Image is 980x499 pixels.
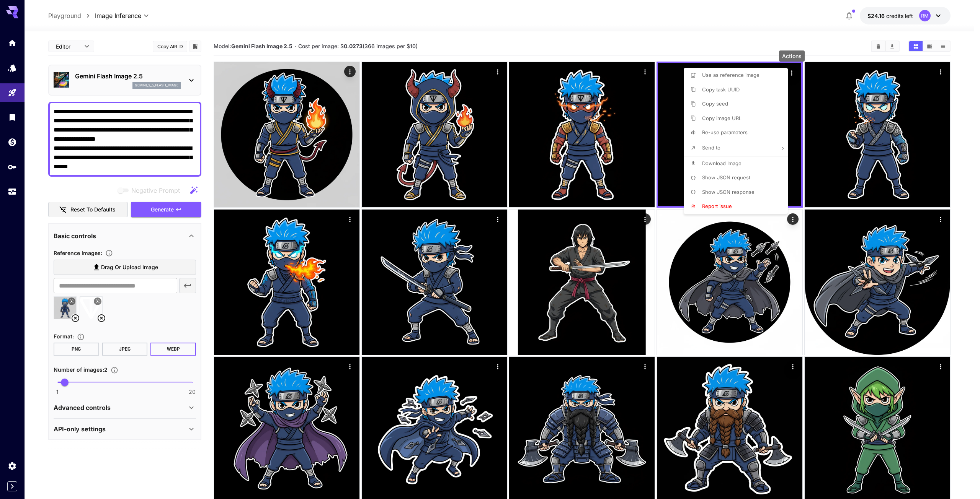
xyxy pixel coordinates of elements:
[702,129,748,135] span: Re-use parameters
[702,160,742,166] span: Download Image
[702,115,742,121] span: Copy image URL
[702,72,759,78] span: Use as reference image
[702,189,755,195] span: Show JSON response
[779,50,805,62] div: Actions
[702,203,732,209] span: Report issue
[702,86,740,93] span: Copy task UUID
[702,145,720,151] span: Send to
[702,174,750,180] span: Show JSON request
[702,101,728,107] span: Copy seed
